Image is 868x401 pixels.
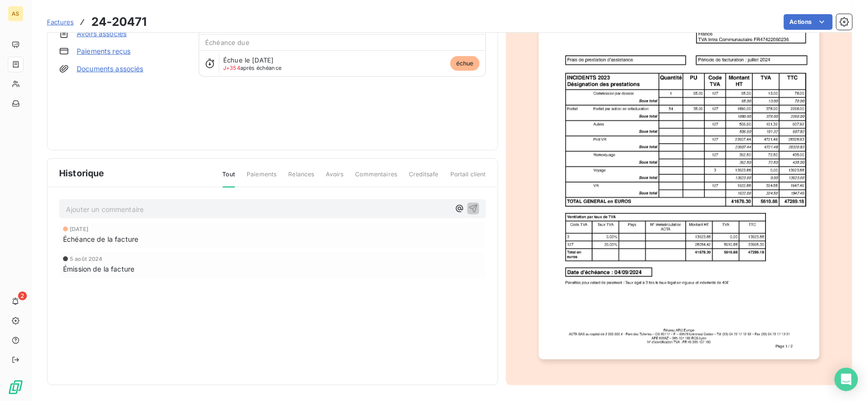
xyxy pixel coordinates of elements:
span: Creditsafe [409,170,439,187]
span: après échéance [223,65,281,71]
span: Commentaires [356,170,398,187]
span: 5 août 2024 [70,256,103,262]
span: Avoirs [326,170,344,187]
a: Avoirs associés [77,29,127,39]
span: J+354 [223,64,240,71]
a: Paiements reçus [77,46,130,56]
a: Documents associés [77,64,144,74]
span: Échéance due [205,39,250,46]
a: Factures [47,17,74,27]
div: Open Intercom Messenger [835,368,858,391]
span: [DATE] [70,226,88,232]
button: Actions [784,14,833,30]
span: 2 [18,292,27,300]
span: Relances [288,170,314,187]
span: Paiements [247,170,276,187]
span: Émission de la facture [63,264,134,274]
span: Échue le [DATE] [223,56,274,64]
h3: 24-20471 [91,13,147,31]
span: Factures [47,18,74,26]
span: Historique [59,167,105,180]
span: Portail client [450,170,486,187]
span: échue [450,56,480,71]
div: AS [8,6,23,21]
span: Tout [223,170,235,188]
img: Logo LeanPay [8,380,23,395]
span: Échéance de la facture [63,234,138,244]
